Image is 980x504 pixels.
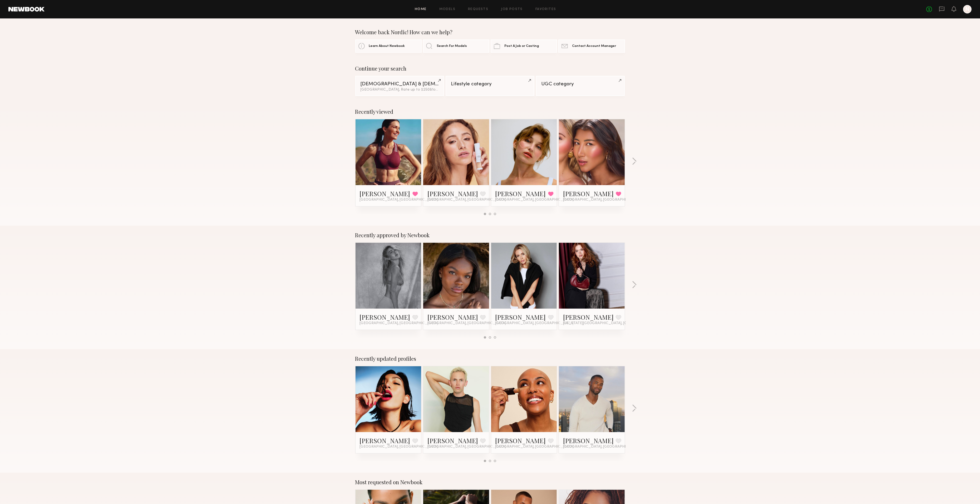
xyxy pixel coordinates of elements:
[360,313,410,321] a: [PERSON_NAME]
[495,198,574,202] span: [GEOGRAPHIC_DATA], [GEOGRAPHIC_DATA]
[468,8,488,11] a: Requests
[446,76,534,96] a: Lifestyle category
[563,321,662,325] span: [US_STATE][GEOGRAPHIC_DATA], [GEOGRAPHIC_DATA]
[427,445,506,449] span: [GEOGRAPHIC_DATA], [GEOGRAPHIC_DATA]
[439,8,455,11] a: Models
[360,445,438,449] span: [GEOGRAPHIC_DATA], [GEOGRAPHIC_DATA]
[495,313,546,321] a: [PERSON_NAME]
[563,436,614,445] a: [PERSON_NAME]
[360,189,410,198] a: [PERSON_NAME]
[360,198,438,202] span: [GEOGRAPHIC_DATA], [GEOGRAPHIC_DATA]
[491,39,557,53] a: Post A Job or Casting
[427,436,478,445] a: [PERSON_NAME]
[355,65,625,72] div: Continue your search
[427,189,478,198] a: [PERSON_NAME]
[535,8,556,11] a: Favorites
[355,479,625,485] div: Most requested on Newbook
[563,198,642,202] span: [GEOGRAPHIC_DATA], [GEOGRAPHIC_DATA]
[437,45,467,48] span: Search For Models
[355,232,625,238] div: Recently approved by Newbook
[963,5,972,13] a: N
[360,321,438,325] span: [GEOGRAPHIC_DATA], [GEOGRAPHIC_DATA]
[427,313,478,321] a: [PERSON_NAME]
[427,198,506,202] span: [GEOGRAPHIC_DATA], [GEOGRAPHIC_DATA]
[415,8,427,11] a: Home
[360,436,410,445] a: [PERSON_NAME]
[369,45,405,48] span: Learn About Newbook
[355,355,625,362] div: Recently updated profiles
[558,39,625,53] a: Contact Account Manager
[430,88,452,91] span: & 1 other filter
[563,189,614,198] a: [PERSON_NAME]
[504,45,539,48] span: Post A Job or Casting
[361,82,439,87] div: [DEMOGRAPHIC_DATA] & [DEMOGRAPHIC_DATA] Models
[355,76,444,96] a: [DEMOGRAPHIC_DATA] & [DEMOGRAPHIC_DATA] Models[GEOGRAPHIC_DATA], Rate up to $250&1other filter
[423,39,489,53] a: Search For Models
[495,321,574,325] span: [GEOGRAPHIC_DATA], [GEOGRAPHIC_DATA]
[501,8,523,11] a: Job Posts
[495,436,546,445] a: [PERSON_NAME]
[427,321,506,325] span: [GEOGRAPHIC_DATA], [GEOGRAPHIC_DATA]
[536,76,625,96] a: UGC category
[355,39,422,53] a: Learn About Newbook
[495,445,574,449] span: [GEOGRAPHIC_DATA], [GEOGRAPHIC_DATA]
[361,88,439,92] div: [GEOGRAPHIC_DATA], Rate up to $250
[563,313,614,321] a: [PERSON_NAME]
[572,45,616,48] span: Contact Account Manager
[451,82,529,87] div: Lifestyle category
[355,108,625,115] div: Recently viewed
[495,189,546,198] a: [PERSON_NAME]
[563,445,642,449] span: [GEOGRAPHIC_DATA], [GEOGRAPHIC_DATA]
[541,82,619,87] div: UGC category
[355,29,625,35] div: Welcome back Nordic! How can we help?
